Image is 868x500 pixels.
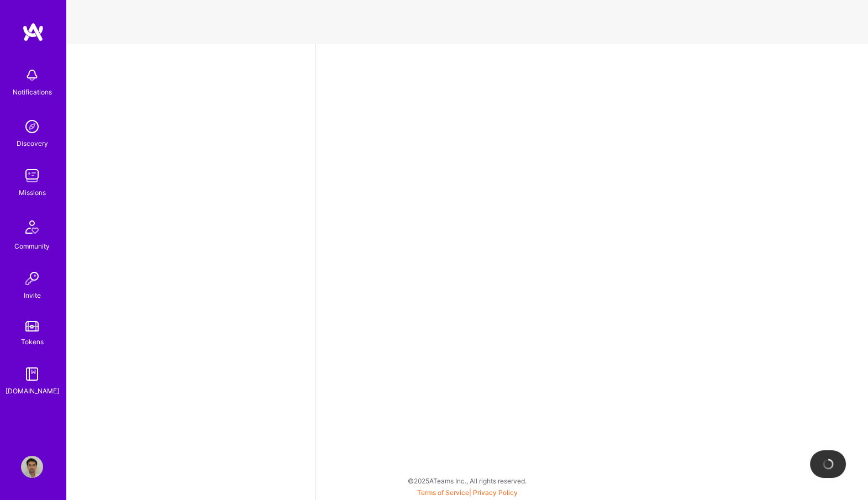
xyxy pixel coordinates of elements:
[21,456,43,478] img: User Avatar
[823,459,834,470] img: loading
[13,86,52,98] div: Notifications
[21,115,43,138] img: discovery
[19,214,45,240] img: Community
[473,488,518,497] a: Privacy Policy
[21,267,43,290] img: Invite
[21,64,43,86] img: bell
[21,363,43,385] img: guide book
[66,467,868,494] div: © 2025 ATeams Inc., All rights reserved.
[22,22,44,42] img: logo
[417,488,518,497] span: |
[417,488,469,497] a: Terms of Service
[19,187,46,198] div: Missions
[17,138,48,149] div: Discovery
[25,321,39,331] img: tokens
[6,385,59,397] div: [DOMAIN_NAME]
[21,336,44,348] div: Tokens
[14,240,50,252] div: Community
[18,456,46,478] a: User Avatar
[21,165,43,187] img: teamwork
[24,290,41,301] div: Invite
